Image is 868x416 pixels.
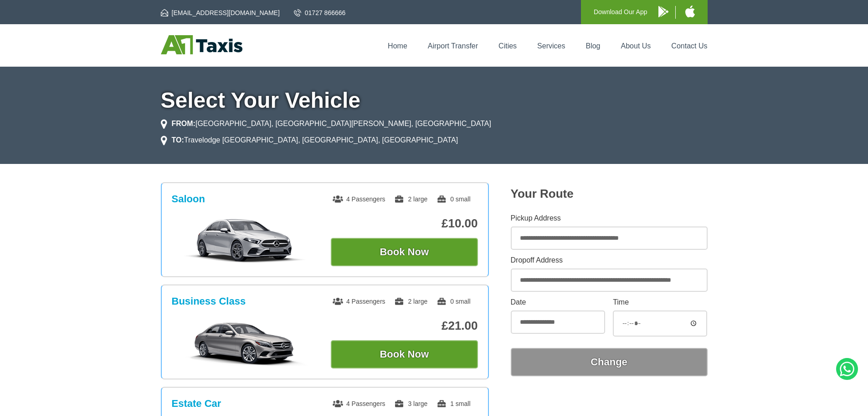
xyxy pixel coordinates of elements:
a: Services [537,42,565,50]
h3: Business Class [172,295,246,307]
label: Dropoff Address [511,257,708,264]
span: 0 small [437,298,470,305]
a: Blog [586,42,600,50]
li: [GEOGRAPHIC_DATA], [GEOGRAPHIC_DATA][PERSON_NAME], [GEOGRAPHIC_DATA] [161,118,491,129]
button: Book Now [331,238,478,266]
a: Airport Transfer [428,42,478,50]
a: Home [388,42,407,50]
span: 2 large [394,195,427,203]
img: A1 Taxis Android App [658,6,668,17]
p: £21.00 [331,319,478,333]
a: [EMAIL_ADDRESS][DOMAIN_NAME] [161,8,280,17]
h1: Select Your Vehicle [161,90,708,111]
button: Change [511,348,708,376]
img: A1 Taxis St Albans LTD [161,35,242,54]
span: 3 large [394,400,427,407]
span: 2 large [394,298,427,305]
label: Time [613,299,707,306]
a: Contact Us [671,42,707,50]
label: Pickup Address [511,215,708,222]
a: Cities [498,42,517,50]
span: 4 Passengers [333,195,385,203]
h3: Estate Car [172,398,221,410]
span: 4 Passengers [333,298,385,305]
span: 1 small [437,400,470,407]
a: About Us [621,42,651,50]
p: £10.00 [331,216,478,231]
p: Download Our App [594,6,647,18]
h3: Saloon [172,193,205,205]
li: Travelodge [GEOGRAPHIC_DATA], [GEOGRAPHIC_DATA], [GEOGRAPHIC_DATA] [161,135,458,146]
span: 4 Passengers [333,400,385,407]
img: Business Class [176,320,313,366]
img: A1 Taxis iPhone App [685,5,695,17]
h2: Your Route [511,187,708,201]
a: 01727 866666 [294,8,346,17]
strong: TO: [172,136,184,144]
img: Saloon [176,218,313,263]
label: Date [511,299,605,306]
button: Book Now [331,340,478,369]
strong: FROM: [172,120,195,127]
span: 0 small [437,195,470,203]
